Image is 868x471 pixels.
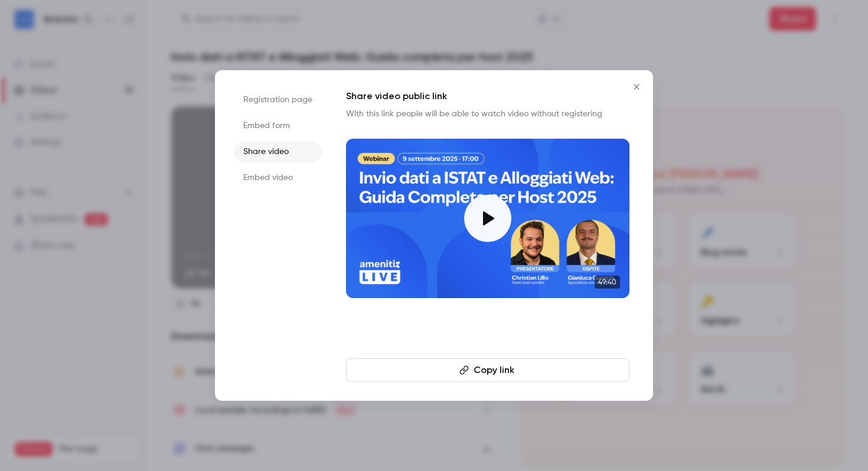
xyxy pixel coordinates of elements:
li: Embed video [234,167,322,188]
button: Copy link [346,358,629,382]
li: Share video [234,141,322,162]
button: Close [625,75,648,99]
a: 49:40 [346,139,629,298]
h1: Share video public link [346,89,629,103]
p: With this link people will be able to watch video without registering [346,108,629,120]
li: Embed form [234,115,322,136]
span: 49:40 [595,276,620,289]
li: Registration page [234,89,322,110]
